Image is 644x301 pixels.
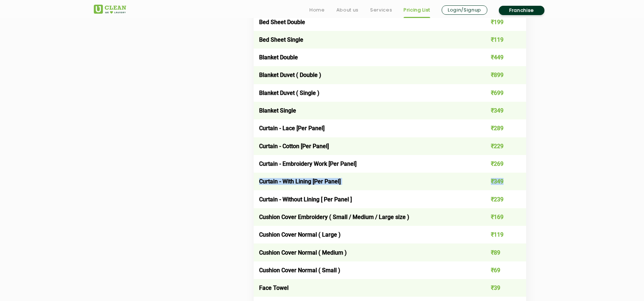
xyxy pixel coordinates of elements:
[472,190,526,208] td: ₹239
[254,243,472,261] td: Cushion Cover Normal ( Medium )
[254,66,472,84] td: Blanket Duvet ( Double )
[472,66,526,84] td: ₹899
[472,226,526,243] td: ₹119
[499,6,544,15] a: Franchise
[254,279,472,297] td: Face Towel
[254,13,472,31] td: Bed Sheet Double
[472,119,526,137] td: ₹289
[336,6,359,14] a: About us
[472,13,526,31] td: ₹199
[254,102,472,119] td: Blanket Single
[472,49,526,66] td: ₹449
[472,102,526,119] td: ₹349
[472,208,526,226] td: ₹169
[370,6,392,14] a: Services
[254,226,472,243] td: Cushion Cover Normal ( Large )
[404,6,430,14] a: Pricing List
[472,31,526,49] td: ₹119
[472,261,526,279] td: ₹69
[472,155,526,173] td: ₹269
[254,155,472,173] td: Curtain - Embroidery Work [Per Panel]
[472,173,526,190] td: ₹349
[472,137,526,155] td: ₹229
[442,5,487,15] a: Login/Signup
[254,31,472,49] td: Bed Sheet Single
[472,279,526,297] td: ₹39
[309,6,325,14] a: Home
[472,243,526,261] td: ₹89
[254,137,472,155] td: Curtain - Cotton [Per Panel]
[254,119,472,137] td: Curtain - Lace [Per Panel]
[254,208,472,226] td: Cushion Cover Embroidery ( Small / Medium / Large size )
[254,190,472,208] td: Curtain - Without Lining [ Per Panel ]
[94,5,126,14] img: UClean Laundry and Dry Cleaning
[254,261,472,279] td: Cushion Cover Normal ( Small )
[254,84,472,102] td: Blanket Duvet ( Single )
[254,173,472,190] td: Curtain - With Lining [Per Panel]
[472,84,526,102] td: ₹699
[254,49,472,66] td: Blanket Double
